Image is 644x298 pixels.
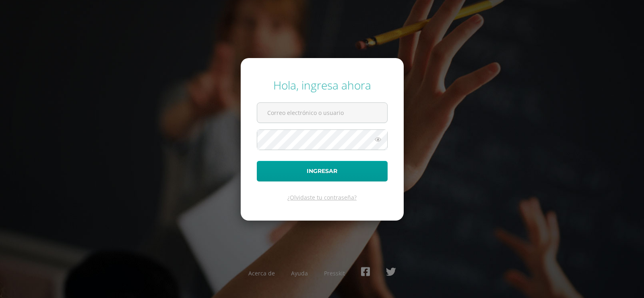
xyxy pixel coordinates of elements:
a: Acerca de [248,269,275,277]
a: Ayuda [291,269,308,277]
button: Ingresar [257,161,388,181]
div: Hola, ingresa ahora [257,77,388,93]
a: ¿Olvidaste tu contraseña? [287,194,357,201]
input: Correo electrónico o usuario [257,103,387,123]
a: Presskit [324,269,345,277]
